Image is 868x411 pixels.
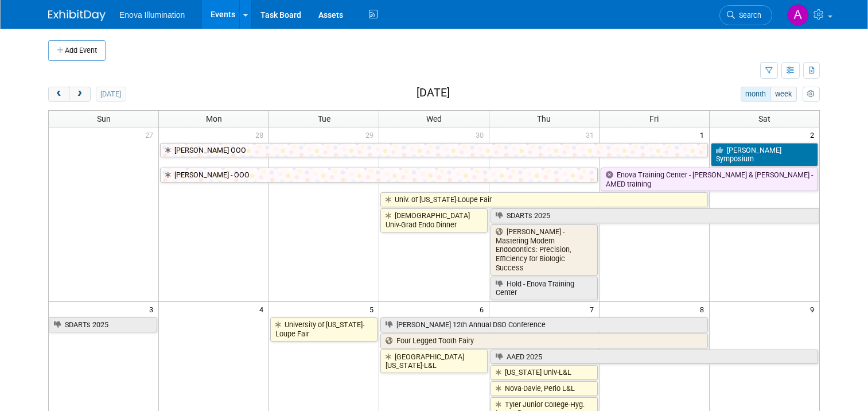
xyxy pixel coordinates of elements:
[491,277,598,300] a: Hold - Enova Training Center
[735,11,761,20] span: Search
[491,381,598,396] a: Nova-Davie, Perio L&L
[809,302,819,316] span: 9
[48,10,106,21] img: ExhibitDay
[49,317,157,332] a: SDARTs 2025
[491,350,818,365] a: AAED 2025
[206,114,222,123] span: Mon
[491,365,598,380] a: [US_STATE] Univ-L&L
[537,114,551,123] span: Thu
[474,127,489,142] span: 30
[699,127,709,142] span: 1
[380,317,708,332] a: [PERSON_NAME] 12th Annual DSO Conference
[426,114,442,123] span: Wed
[144,127,158,142] span: 27
[254,127,268,142] span: 28
[417,87,450,99] h2: [DATE]
[807,91,815,98] i: Personalize Calendar
[48,87,69,102] button: prev
[380,208,488,232] a: [DEMOGRAPHIC_DATA] Univ-Grad Endo Dinner
[711,143,818,166] a: [PERSON_NAME] Symposium
[741,87,771,102] button: month
[491,208,819,223] a: SDARTs 2025
[160,143,707,158] a: [PERSON_NAME] OOO
[160,168,597,183] a: [PERSON_NAME] - OOO
[148,302,158,316] span: 3
[380,350,488,373] a: [GEOGRAPHIC_DATA][US_STATE]-L&L
[364,127,379,142] span: 29
[809,127,819,142] span: 2
[649,114,659,123] span: Fri
[491,224,598,276] a: [PERSON_NAME] - Mastering Modern Endodontics: Precision, Efficiency for Biologic Success
[478,302,489,316] span: 6
[96,87,126,102] button: [DATE]
[803,87,820,102] button: myCustomButton
[585,127,599,142] span: 31
[48,40,106,61] button: Add Event
[318,114,330,123] span: Tue
[699,302,709,316] span: 8
[380,192,708,207] a: Univ. of [US_STATE]-Loupe Fair
[601,168,818,191] a: Enova Training Center - [PERSON_NAME] & [PERSON_NAME] - AMED training
[270,317,377,341] a: University of [US_STATE]-Loupe Fair
[770,87,797,102] button: week
[368,302,379,316] span: 5
[758,114,770,123] span: Sat
[719,5,772,25] a: Search
[787,4,809,26] img: Andrea Miller
[258,302,268,316] span: 4
[97,114,111,123] span: Sun
[119,10,185,20] span: Enova Illumination
[69,87,90,102] button: next
[589,302,599,316] span: 7
[380,334,708,348] a: Four Legged Tooth Fairy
